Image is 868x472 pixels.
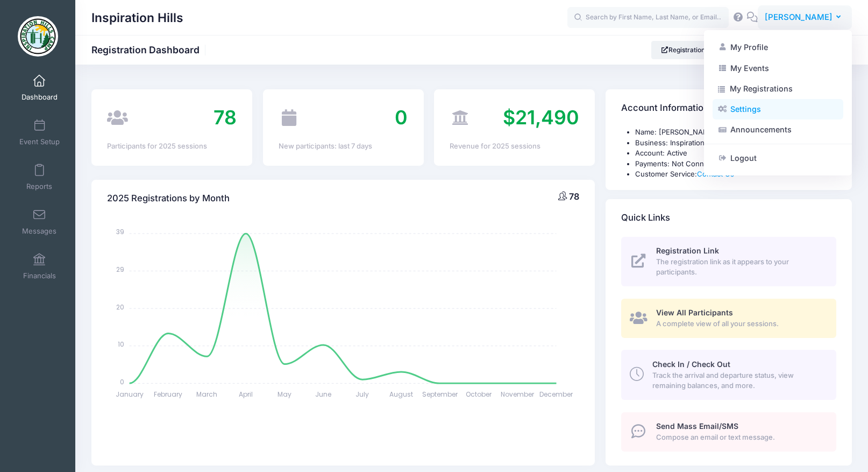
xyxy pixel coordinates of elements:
[652,370,824,391] span: Track the arrival and departure status, view remaining balances, and more.
[635,127,836,138] li: Name: [PERSON_NAME]
[656,421,738,431] span: Send Mass Email/SMS
[214,105,237,129] span: 78
[697,170,734,178] a: Contact Us
[713,99,843,119] a: Settings
[239,390,253,399] tspan: April
[116,227,124,236] tspan: 39
[422,390,458,399] tspan: September
[355,390,369,399] tspan: July
[621,299,836,338] a: View All Participants A complete view of all your sessions.
[116,390,144,399] tspan: January
[635,138,836,149] li: Business: Inspiration Hills
[14,203,65,241] a: Messages
[621,412,836,452] a: Send Mass Email/SMS Compose an email or text message.
[621,202,670,233] h4: Quick Links
[107,141,237,152] div: Participants for 2025 sessions
[19,137,60,146] span: Event Setup
[154,390,183,399] tspan: February
[656,308,733,317] span: View All Participants
[713,148,843,168] a: Logout
[651,41,729,59] a: Registration Link
[501,390,535,399] tspan: November
[656,319,824,329] span: A complete view of all your sessions.
[197,390,218,399] tspan: March
[713,37,843,58] a: My Profile
[278,390,292,399] tspan: May
[18,16,58,57] img: Inspiration Hills
[713,79,843,99] a: My Registrations
[316,390,332,399] tspan: June
[635,169,836,180] li: Customer Service:
[23,271,56,280] span: Financials
[713,119,843,140] a: Announcements
[22,227,56,236] span: Messages
[656,246,719,255] span: Registration Link
[635,159,836,170] li: Payments: Not Connected
[91,44,209,55] h1: Registration Dashboard
[758,5,852,30] button: [PERSON_NAME]
[503,105,579,129] span: $21,490
[107,183,230,214] h4: 2025 Registrations by Month
[14,69,65,107] a: Dashboard
[14,248,65,285] a: Financials
[540,390,574,399] tspan: December
[713,58,843,78] a: My Events
[635,148,836,159] li: Account: Active
[14,158,65,196] a: Reports
[91,5,183,30] h1: Inspiration Hills
[656,432,824,443] span: Compose an email or text message.
[621,237,836,286] a: Registration Link The registration link as it appears to your participants.
[14,114,65,151] a: Event Setup
[118,340,124,349] tspan: 10
[279,141,408,152] div: New participants: last 7 days
[765,11,833,23] span: [PERSON_NAME]
[621,350,836,399] a: Check In / Check Out Track the arrival and departure status, view remaining balances, and more.
[22,93,58,102] span: Dashboard
[395,105,408,129] span: 0
[450,141,579,152] div: Revenue for 2025 sessions
[120,377,124,386] tspan: 0
[652,360,730,369] span: Check In / Check Out
[389,390,413,399] tspan: August
[116,265,124,274] tspan: 29
[116,302,124,311] tspan: 20
[621,93,709,124] h4: Account Information
[569,191,579,202] span: 78
[567,7,729,29] input: Search by First Name, Last Name, or Email...
[466,390,492,399] tspan: October
[26,182,52,191] span: Reports
[656,257,824,278] span: The registration link as it appears to your participants.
